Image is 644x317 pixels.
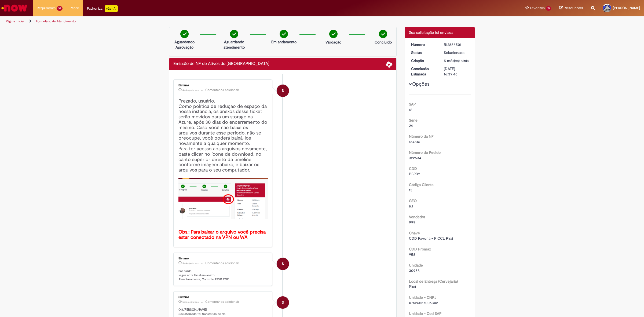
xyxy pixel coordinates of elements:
[205,300,240,304] small: Comentários adicionais
[409,30,453,35] span: Sua solicitação foi enviada
[559,6,583,11] a: Rascunhos
[178,257,268,260] div: Sistema
[4,16,425,26] ul: Trilhas de página
[178,296,268,299] div: Sistema
[444,42,469,47] div: R12886501
[444,58,469,63] time: 03/04/2025 14:39:42
[6,19,24,23] a: Página inicial
[409,150,441,155] b: Número do Pedido
[530,5,545,11] span: Favoritos
[444,50,469,55] div: Solucionado
[182,262,199,265] span: 5 mês(es) atrás
[407,58,440,63] dt: Criação
[409,263,423,268] b: Unidade
[282,296,284,309] span: S
[409,284,416,289] span: Piraí
[407,66,440,77] dt: Conclusão Estimada
[178,84,268,87] div: Sistema
[409,107,413,112] span: s4
[36,19,76,23] a: Formulário de Atendimento
[173,61,269,66] h2: Emissão de NF de Ativos do ASVD Histórico de tíquete
[171,39,197,50] p: Aguardando Aprovação
[180,30,189,38] img: check-circle-green.png
[87,5,118,12] div: Padroniza
[282,84,284,97] span: S
[325,39,341,45] p: Validação
[409,204,413,209] span: RJ
[613,6,640,10] span: [PERSON_NAME]
[182,89,199,92] time: 04/05/2025 02:01:43
[71,5,79,11] span: More
[409,172,420,176] span: PBRBY
[105,5,118,12] p: +GenAi
[409,139,420,144] span: 164816
[409,214,425,219] b: Vendedor
[409,198,417,203] b: GEO
[444,58,469,63] span: 5 mês(es) atrás
[282,257,284,270] span: S
[182,300,199,304] span: 5 mês(es) atrás
[407,50,440,55] dt: Status
[37,5,56,11] span: Requisições
[205,261,240,265] small: Comentários adicionais
[409,236,453,241] span: CDD Pavuna - F. CCL Pirai
[375,39,392,45] p: Concluído
[280,30,288,38] img: check-circle-green.png
[329,30,338,38] img: check-circle-green.png
[409,118,418,123] b: Série
[205,88,240,92] small: Comentários adicionais
[409,166,417,171] b: CDD
[184,308,207,312] b: [PERSON_NAME]
[277,296,289,309] div: System
[409,231,420,235] b: Chave
[178,99,268,240] h4: Prezado, usuário. Como política de redução de espaço da nossa instância, os anexos desse ticket s...
[409,279,458,284] b: Local de Entrega (Cervejaria)
[409,311,442,316] b: Unidade - Cod SAP
[409,295,436,300] b: Unidade - CNPJ
[57,6,63,11] span: 38
[182,300,199,304] time: 03/04/2025 15:23:23
[277,258,289,270] div: System
[409,134,433,139] b: Número da NF
[178,229,267,241] b: Obs.: Para baixar o arquivo você precisa estar conectado na VPN ou WA
[409,182,434,187] b: Código Cliente
[444,58,469,63] div: 03/04/2025 14:39:42
[546,6,551,11] span: 15
[409,220,415,225] span: 999
[409,188,412,192] span: 13
[230,30,238,38] img: check-circle-green.png
[444,66,469,77] div: [DATE] 16:39:46
[409,268,420,273] span: 30958
[386,61,392,67] span: Baixar anexos
[409,247,431,252] b: CDD Promax
[178,269,268,282] p: Boa tarde, segue nota fiscal em anexo. Atenciosamente, Controle ASVD CSC
[409,102,416,107] b: SAP
[409,252,415,257] span: 958
[409,155,421,160] span: 322634
[379,30,387,38] img: check-circle-green.png
[409,123,413,128] span: 24
[178,178,268,219] img: x_mdbda_azure_blob.picture2.png
[182,89,199,92] span: 4 mês(es) atrás
[182,262,199,265] time: 03/04/2025 15:23:25
[407,42,440,47] dt: Número
[221,39,247,50] p: Aguardando atendimento
[1,3,28,13] img: ServiceNow
[271,39,297,45] p: Em andamento
[564,5,583,10] span: Rascunhos
[409,300,438,305] span: 07526557006302
[277,85,289,97] div: System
